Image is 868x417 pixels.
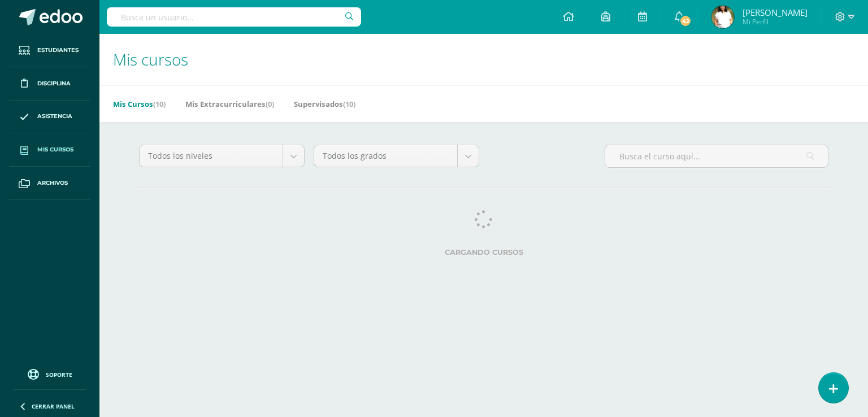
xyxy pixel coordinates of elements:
[605,145,828,167] input: Busca el curso aquí...
[14,366,86,381] a: Soporte
[113,49,188,70] span: Mis cursos
[294,95,355,113] a: Supervisados(10)
[153,99,166,109] span: (10)
[107,7,361,27] input: Busca un usuario...
[37,46,79,55] span: Estudiantes
[37,112,72,121] span: Asistencia
[32,402,75,410] span: Cerrar panel
[37,179,68,188] span: Archivos
[9,34,90,67] a: Estudiantes
[314,145,479,167] a: Todos los grados
[266,99,274,109] span: (0)
[37,79,71,88] span: Disciplina
[9,133,90,167] a: Mis cursos
[113,95,166,113] a: Mis Cursos(10)
[139,248,828,257] label: Cargando cursos
[9,167,90,200] a: Archivos
[185,95,274,113] a: Mis Extracurriculares(0)
[148,145,274,167] span: Todos los niveles
[743,17,808,27] span: Mi Perfil
[9,67,90,101] a: Disciplina
[37,145,73,154] span: Mis cursos
[46,371,72,379] span: Soporte
[343,99,355,109] span: (10)
[711,6,734,28] img: c7b04b25378ff11843444faa8800c300.png
[323,145,449,167] span: Todos los grados
[140,145,304,167] a: Todos los niveles
[679,15,692,27] span: 42
[743,7,808,18] span: [PERSON_NAME]
[9,101,90,134] a: Asistencia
